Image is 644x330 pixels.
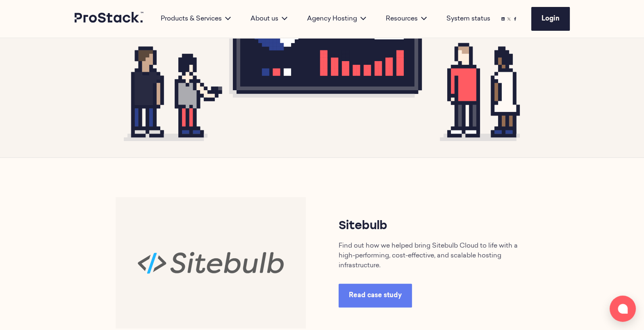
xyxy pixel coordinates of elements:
[531,7,570,31] a: Login
[610,296,636,322] button: Open chat window
[75,12,144,26] a: Prostack logo
[151,14,241,24] div: Products & Services
[116,197,306,328] img: Sitebulb-768x530.png
[339,284,412,307] a: Read case study
[339,218,529,234] h3: Sitebulb
[349,292,402,299] span: Read case study
[339,241,529,271] p: Find out how we helped bring Sitebulb Cloud to life with a high-performing, cost-effective, and s...
[241,14,297,24] div: About us
[376,14,437,24] div: Resources
[297,14,376,24] div: Agency Hosting
[446,14,490,24] a: System status
[542,16,560,22] span: Login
